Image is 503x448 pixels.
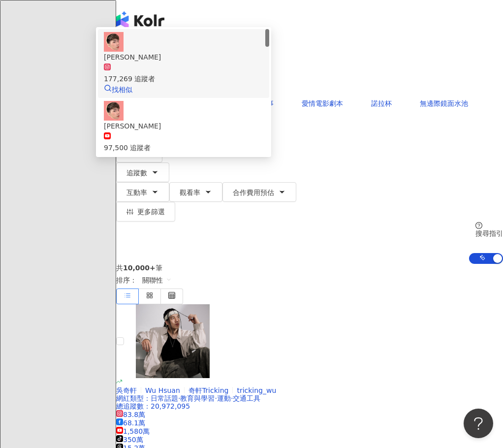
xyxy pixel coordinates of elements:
img: KOL Avatar [104,101,124,121]
span: question-circle [475,222,482,229]
span: · [215,394,217,402]
span: 日常話題 [151,394,178,402]
span: 奇軒Tricking [189,386,229,394]
button: 更多篩選 [116,202,175,222]
span: 10,000+ [123,264,156,272]
span: 交通工具 [233,394,260,402]
div: [PERSON_NAME] [104,121,263,131]
div: [PERSON_NAME] [104,52,263,63]
div: 97,500 追蹤者 [104,142,263,153]
button: 觀看率 [169,182,222,202]
span: 運動 [217,394,231,402]
span: 吳奇軒 [116,386,137,394]
span: 找相似 [112,86,132,94]
span: 關聯性 [142,272,172,288]
span: 83.8萬 [116,411,145,418]
span: 教育與學習 [180,394,215,402]
div: 排序： [116,272,503,288]
div: 台灣 [116,66,503,74]
div: 網紅類型 ： [116,394,503,402]
span: Wu Hsuan [145,386,180,394]
span: 觀看率 [180,189,200,196]
img: KOL Avatar [104,32,124,52]
span: · [178,394,180,402]
button: 互動率 [116,182,169,202]
div: 搜尋指引 [475,229,503,237]
span: 無邊際鏡面水池 [420,99,468,107]
button: 愛情電影劇本 [291,94,353,113]
span: tricking_wu [237,386,276,394]
span: 更多篩選 [137,208,165,216]
span: 諾拉杯 [371,99,392,107]
button: 無邊際鏡面水池 [409,94,478,113]
span: 合作費用預估 [233,189,274,196]
button: 合作費用預估 [222,182,296,202]
img: logo [116,11,164,29]
img: KOL Avatar [136,304,210,378]
span: · [231,394,233,402]
span: 愛情電影劇本 [302,99,343,107]
a: 找相似 [104,86,132,94]
span: 互動率 [126,189,147,196]
span: 1,580萬 [116,427,150,435]
button: 諾拉杯 [361,94,402,113]
button: 追蹤數 [116,162,169,182]
iframe: Help Scout Beacon - Open [464,409,493,438]
div: 177,269 追蹤者 [104,73,263,84]
div: 總追蹤數 ： 20,972,095 [116,402,503,410]
div: 共 筆 [116,264,503,272]
span: 68.1萬 [116,419,145,427]
span: 追蹤數 [126,169,147,177]
span: 350萬 [116,436,143,444]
